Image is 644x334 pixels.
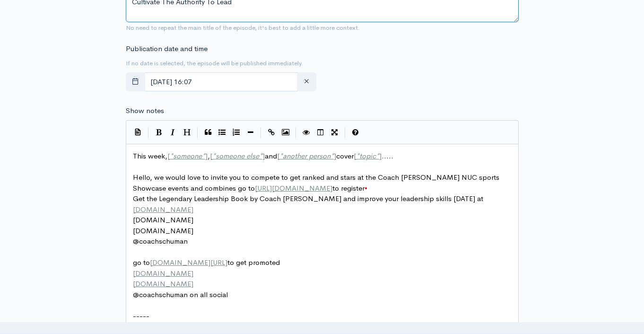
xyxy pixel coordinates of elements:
[359,151,376,160] span: topic
[264,125,278,140] button: Create Link
[283,151,331,160] span: another person
[262,151,265,160] span: ]
[152,125,166,140] button: Bold
[126,44,208,54] label: Publication date and time
[133,205,193,214] span: [DOMAIN_NAME]
[216,151,259,160] span: someone else
[133,194,483,203] span: Get the Legendary Leadership Book by Coach [PERSON_NAME] and improve your leadership skills [DATE...
[201,125,215,140] button: Quote
[126,24,360,32] small: No need to repeat the main title of the episode, it's best to add a little more context.
[133,173,501,193] span: Hello, we would love to invite you to compete to get ranked and stars at the Coach [PERSON_NAME] ...
[229,125,244,140] button: Numbered List
[133,290,228,299] span: @coachschuman on all social
[133,311,149,320] span: -----
[365,184,367,193] span: \u2028
[166,125,180,140] button: Italic
[354,151,356,160] span: [
[297,72,316,92] button: clear
[313,125,328,140] button: Toggle Side by Side
[148,127,149,138] i: |
[334,151,336,160] span: ]
[299,125,313,140] button: Toggle Preview
[345,127,346,138] i: |
[197,127,198,138] i: |
[205,151,208,160] span: ]
[133,226,193,235] span: [DOMAIN_NAME]
[150,258,227,267] span: [DOMAIN_NAME][URL]
[348,125,363,140] button: Markdown Guide
[133,258,280,267] span: go to to get promoted
[126,105,164,116] label: Show notes
[215,125,229,140] button: Generic List
[180,125,194,140] button: Heading
[133,279,193,288] span: [DOMAIN_NAME]
[296,127,296,138] i: |
[244,125,258,140] button: Insert Horizontal Line
[133,215,193,224] span: [DOMAIN_NAME]
[261,127,261,138] i: |
[173,151,202,160] span: someone
[278,125,293,140] button: Insert Image
[379,151,382,160] span: ]
[133,151,393,160] span: This week, , and cover .....
[131,125,145,139] button: Insert Show Notes Template
[133,237,188,246] span: @coachschuman
[133,269,193,278] span: [DOMAIN_NAME]
[210,151,212,160] span: [
[126,72,145,92] button: toggle
[328,125,342,140] button: Toggle Fullscreen
[277,151,279,160] span: [
[255,184,332,193] span: [URL][DOMAIN_NAME]
[126,59,303,67] small: If no date is selected, the episode will be published immediately.
[167,151,170,160] span: [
